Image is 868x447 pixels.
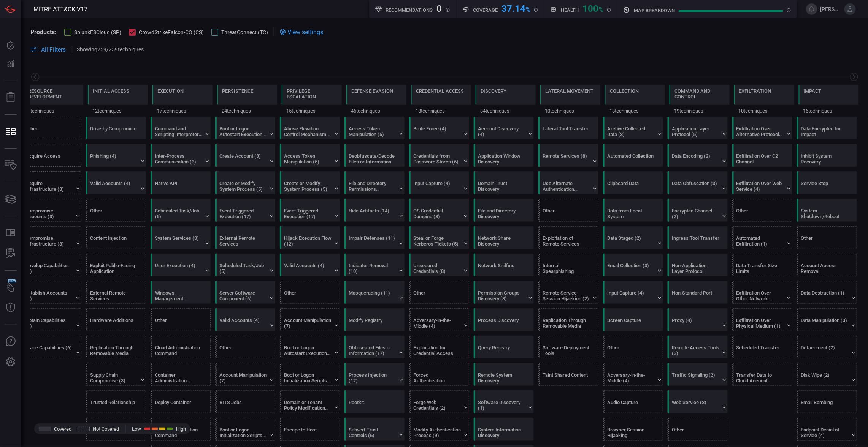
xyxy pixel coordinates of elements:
[86,254,146,276] div: T1190: Exploit Public-Facing Application (Not covered)
[151,418,211,441] div: T1675: ESXi Administration Command (Not covered)
[344,171,405,194] div: T1222: File and Directory Permissions Modification (Not covered)
[349,153,396,165] div: Deobfuscate/Decode Files or Information
[211,28,268,36] button: ThreatConnect (TC)
[280,308,340,331] div: T1098: Account Manipulation (Not covered)
[2,122,20,141] button: MITRE - Detection Posture
[603,117,663,139] div: T1560: Archive Collected Data (Not covered)
[474,144,534,167] div: T1010: Application Window Discovery (Not covered)
[603,144,663,167] div: T1119: Automated Collection (Not covered)
[603,199,663,222] div: T1005: Data from Local System (Not covered)
[30,29,57,36] span: Products:
[672,153,719,165] div: Data Encoding (2)
[215,363,275,386] div: T1098: Account Manipulation (Not covered)
[2,353,20,371] button: Preferences
[476,105,536,117] div: 34 techniques
[151,171,211,194] div: T1106: Native API (Not covered)
[280,336,340,358] div: T1547: Boot or Logon Autostart Execution (Not covered)
[280,418,340,441] div: T1611: Escape to Host (Not covered)
[86,171,146,194] div: T1078: Valid Accounts (Not covered)
[598,5,603,13] span: %
[799,105,859,117] div: 16 techniques
[820,6,841,12] span: [PERSON_NAME].[PERSON_NAME]
[526,5,531,13] span: %
[413,235,461,247] div: Steal or Forge Kerberos Tickets (5)
[474,418,534,441] div: T1082: System Information Discovery (Not covered)
[540,105,600,117] div: 10 techniques
[344,308,405,331] div: T1112: Modify Registry (Not covered)
[409,418,469,441] div: T1556: Modify Authentication Process (Not covered)
[21,226,81,249] div: T1584: Compromise Infrastructure (Not covered)
[90,126,138,137] div: Drive-by Compromise
[2,299,20,317] button: Threat Intelligence
[734,105,794,117] div: 10 techniques
[21,171,81,194] div: T1583: Acquire Infrastructure (Not covered)
[478,235,525,247] div: Network Share Discovery
[736,181,784,192] div: Exfiltration Over Web Service (4)
[607,208,655,219] div: Data from Local System
[801,181,849,192] div: Service Stop
[561,7,579,13] h5: Health
[413,181,461,192] div: Input Capture (4)
[2,36,20,55] button: Dashboard
[21,308,81,331] div: T1588: Obtain Capabilities (Not covered)
[349,181,396,192] div: File and Directory Permissions Modification (2)
[217,105,277,117] div: 24 techniques
[672,263,719,274] div: Non-Application Layer Protocol
[215,171,275,194] div: T1543: Create or Modify System Process (Not covered)
[543,126,590,137] div: Lateral Tool Transfer
[152,85,213,117] div: TA0002: Execution (Not covered)
[129,28,204,36] button: CrowdStrikeFalcon-CO (CS)
[672,235,719,247] div: Ingress Tool Transfer
[668,226,728,249] div: T1105: Ingress Tool Transfer (Not covered)
[603,308,663,331] div: T1113: Screen Capture (Not covered)
[668,363,728,386] div: T1205: Traffic Signaling (Not covered)
[734,85,794,117] div: TA0010: Exfiltration (Not covered)
[344,281,405,304] div: T1036: Masquerading (Not covered)
[221,29,268,35] span: ThreatConnect (TC)
[280,144,340,167] div: T1134: Access Token Manipulation (Not covered)
[668,336,728,358] div: T1219: Remote Access Tools (Not covered)
[386,7,433,13] h5: Recommendations
[610,88,639,94] div: Collection
[344,390,405,413] div: T1014: Rootkit (Not covered)
[797,390,857,413] div: T1667: Email Bombing (Not covered)
[86,308,146,331] div: T1200: Hardware Additions (Not covered)
[605,85,665,117] div: TA0009: Collection (Not covered)
[411,85,471,117] div: TA0006: Credential Access (Not covered)
[30,46,66,53] button: All Filters
[409,226,469,249] div: T1558: Steal or Forge Kerberos Tickets (Not covered)
[344,363,405,386] div: T1055: Process Injection (Not covered)
[736,153,784,165] div: Exfiltration Over C2 Channel
[344,199,405,222] div: T1564: Hide Artifacts (Not covered)
[287,88,337,100] div: Privilege Escalation
[478,153,525,165] div: Application Window Discovery
[797,254,857,276] div: T1531: Account Access Removal (Not covered)
[543,181,590,192] div: Use Alternate Authentication Material (4)
[736,263,784,274] div: Data Transfer Size Limits
[280,254,340,276] div: T1078: Valid Accounts (Not covered)
[502,3,531,13] div: 37.14
[540,85,600,117] div: TA0008: Lateral Movement (Not covered)
[668,117,728,139] div: T1071: Application Layer Protocol (Not covered)
[215,117,275,139] div: T1547: Boot or Logon Autostart Execution (Not covered)
[344,254,405,276] div: T1070: Indicator Removal (Not covered)
[21,199,81,222] div: T1586: Compromise Accounts (Not covered)
[474,199,534,222] div: T1083: File and Directory Discovery (Not covered)
[74,29,121,35] span: SplunkESCloud (SP)
[217,85,277,117] div: TA0003: Persistence (Not covered)
[538,363,598,386] div: T1080: Taint Shared Content (Not covered)
[21,281,81,304] div: T1585: Establish Accounts (Not covered)
[2,333,20,351] button: Ask Us A Question
[668,281,728,304] div: T1571: Non-Standard Port (Not covered)
[668,308,728,331] div: T1090: Proxy (Not covered)
[413,153,461,165] div: Credentials from Password Stores (6)
[23,105,83,117] div: 9 techniques
[215,308,275,331] div: T1078: Valid Accounts (Not covered)
[736,235,784,247] div: Automated Exfiltration (1)
[801,235,849,247] div: Other
[344,336,405,358] div: T1027: Obfuscated Files or Information (Not covered)
[603,336,663,358] div: Other (Not covered)
[2,156,20,174] button: Inventory
[409,254,469,276] div: T1552: Unsecured Credentials (Not covered)
[801,153,849,165] div: Inhibit System Recovery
